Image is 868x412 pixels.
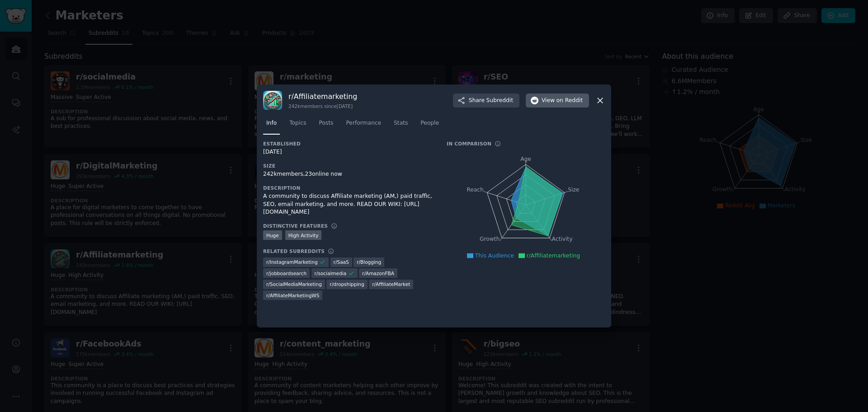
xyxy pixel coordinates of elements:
h3: Related Subreddits [263,248,325,254]
div: 242k members, 23 online now [263,170,434,178]
span: r/ AffiliateMarketingWS [266,292,319,299]
h3: Description [263,185,434,191]
span: Stats [394,119,408,127]
h3: In Comparison [447,140,491,147]
div: 242k members since [DATE] [288,103,357,109]
span: Performance [346,119,381,127]
span: r/ socialmedia [315,270,347,276]
img: Affiliatemarketing [263,91,282,110]
a: Topics [286,116,309,135]
span: Share [469,97,513,105]
span: Topics [289,119,306,127]
span: This Audience [475,253,514,259]
h3: r/ Affiliatemarketing [288,92,357,101]
h3: Distinctive Features [263,223,328,229]
span: Info [266,119,277,127]
a: Performance [343,116,384,135]
tspan: Age [520,156,531,162]
a: Stats [391,116,411,135]
span: r/ InstagramMarketing [266,259,318,265]
tspan: Activity [552,236,573,243]
span: r/ jobboardsearch [266,270,307,276]
span: r/ AmazonFBA [362,270,394,276]
div: Huge [263,230,282,240]
a: Info [263,116,280,135]
span: r/ AffiliateMarket [372,281,410,287]
h3: Size [263,163,434,169]
span: on Reddit [557,97,583,105]
h3: Established [263,140,434,147]
span: People [420,119,439,127]
span: r/ SocialMediaMarketing [266,281,322,287]
button: Viewon Reddit [526,94,589,108]
span: Posts [319,119,333,127]
a: People [417,116,442,135]
div: [DATE] [263,148,434,156]
button: ShareSubreddit [453,94,519,108]
span: View [542,97,583,105]
div: A community to discuss Affiliate marketing (AM,) paid traffic, SEO, email marketing, and more. RE... [263,192,434,216]
tspan: Growth [480,236,500,243]
span: r/ dropshipping [330,281,364,287]
tspan: Size [568,187,579,193]
tspan: Reach [467,187,484,193]
div: High Activity [285,230,322,240]
span: r/Affiliatemarketing [527,253,580,259]
a: Posts [316,116,336,135]
span: r/ Blogging [357,259,381,265]
span: Subreddit [486,97,513,105]
span: r/ SaaS [334,259,349,265]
